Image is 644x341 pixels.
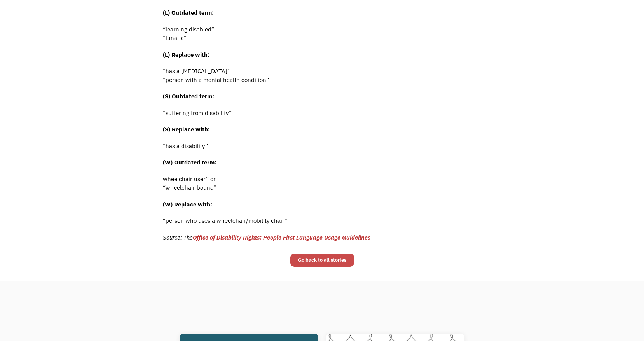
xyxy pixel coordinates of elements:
[290,254,354,267] a: Go back to all stories
[163,67,482,84] p: “has a [MEDICAL_DATA]" “person with a mental health condition”
[163,175,482,192] p: wheelchair user” or “wheelchair bound”
[163,51,209,58] strong: (L) Replace with:
[163,217,482,226] p: “person who uses a wheelchair/mobility chair”
[163,25,482,43] p: “learning disabled” “lunatic”
[163,109,482,118] p: “suffering from disability”
[163,126,210,133] strong: (S) Replace with:
[163,201,212,208] strong: (W) Replace with:
[163,234,193,241] em: Source: The
[193,234,370,241] a: Office of Disability Rights: People First Language Usage Guidelines
[163,159,216,166] strong: (W) Outdated term:
[163,233,482,242] p: ‍
[163,142,482,151] p: “has a disability”
[163,93,214,100] strong: (S) Outdated term:
[163,9,214,16] strong: (L) Outdated term:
